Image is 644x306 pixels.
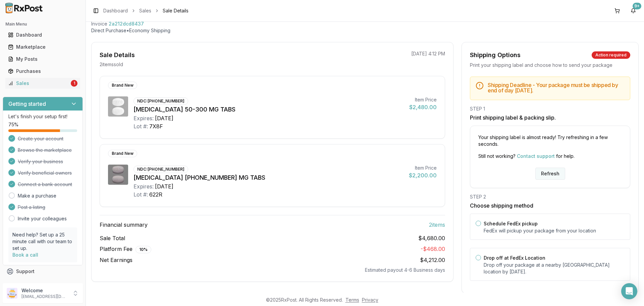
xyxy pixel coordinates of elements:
[100,234,125,242] span: Sale Total
[18,192,56,199] a: Make a purchase
[484,227,625,234] p: FedEx will pickup your package from your location
[470,114,630,122] h3: Print shipping label & packing slip.
[149,122,163,130] div: 7X8F
[133,190,148,199] div: Lot #:
[91,27,639,34] p: Direct Purchase • Economy Shipping
[478,134,622,147] p: Your shipping label is almost ready! Try refreshing in a few seconds.
[149,190,162,199] div: 622R
[3,277,83,290] button: Feedback
[163,7,189,14] span: Sale Details
[7,288,17,299] img: User avatar
[8,121,18,128] span: 75 %
[8,68,77,75] div: Purchases
[100,221,148,229] span: Financial summary
[621,283,637,299] div: Open Intercom Messenger
[592,51,630,59] div: Action required
[429,221,445,229] span: 2 item s
[5,41,80,53] a: Marketplace
[103,7,128,14] a: Dashboard
[109,20,144,27] span: 2a212dcd8437
[139,7,151,14] a: Sales
[3,42,83,52] button: Marketplace
[91,20,107,27] div: Invoice
[633,3,641,9] div: 9+
[470,62,630,69] div: Print your shipping label and choose how to send your package
[133,105,404,114] div: [MEDICAL_DATA] 50-300 MG TABS
[470,202,630,210] h3: Choose shipping method
[8,80,69,87] div: Sales
[3,3,46,13] img: RxPost Logo
[488,82,625,93] h5: Shipping Deadline - Your package must be shipped by end of day [DATE] .
[100,245,151,253] span: Platform Fee
[409,103,437,111] div: $2,480.00
[18,181,72,188] span: Connect a bank account
[108,150,137,157] div: Brand New
[108,165,128,185] img: Triumeq 600-50-300 MG TABS
[470,50,521,60] div: Shipping Options
[18,204,45,211] span: Post a listing
[3,30,83,40] button: Dashboard
[420,257,445,263] span: $4,212.00
[3,265,83,277] button: Support
[8,56,77,62] div: My Posts
[12,252,38,258] a: Book a call
[5,77,80,89] a: Sales1
[21,294,68,299] p: [EMAIL_ADDRESS][DOMAIN_NAME]
[18,135,63,142] span: Create your account
[409,165,437,171] div: Item Price
[18,158,63,165] span: Verify your business
[5,29,80,41] a: Dashboard
[418,234,445,242] span: $4,680.00
[362,297,378,303] a: Privacy
[470,105,630,112] div: STEP 1
[21,287,68,294] p: Welcome
[18,170,72,176] span: Verify beneficial owners
[133,166,188,173] div: NDC: [PHONE_NUMBER]
[155,114,173,122] div: [DATE]
[5,65,80,77] a: Purchases
[5,53,80,65] a: My Posts
[5,21,80,27] h2: Main Menu
[409,96,437,103] div: Item Price
[421,246,445,252] span: - $468.00
[136,246,151,253] div: 10 %
[100,256,132,264] span: Net Earnings
[12,231,73,252] p: Need help? Set up a 25 minute call with our team to set up.
[108,96,128,117] img: Dovato 50-300 MG TABS
[133,97,188,105] div: NDC: [PHONE_NUMBER]
[8,113,77,120] p: Let's finish your setup first!
[18,215,67,222] a: Invite your colleagues
[478,153,622,160] p: Still not working? for help.
[8,100,46,108] h3: Getting started
[133,182,154,190] div: Expires:
[628,5,639,16] button: 9+
[103,7,189,14] nav: breadcrumb
[3,54,83,64] button: My Posts
[133,122,148,130] div: Lot #:
[411,50,445,57] p: [DATE] 4:12 PM
[71,80,77,87] div: 1
[484,221,538,226] label: Schedule FedEx pickup
[108,82,137,89] div: Brand New
[133,173,404,182] div: [MEDICAL_DATA] [PHONE_NUMBER] MG TABS
[8,44,77,50] div: Marketplace
[484,262,625,275] p: Drop off your package at a nearby [GEOGRAPHIC_DATA] location by [DATE] .
[100,267,445,273] div: Estimated payout 4-6 Business days
[470,193,630,200] div: STEP 2
[484,255,545,261] label: Drop off at FedEx Location
[18,147,72,154] span: Browse the marketplace
[100,50,135,60] div: Sale Details
[345,297,359,303] a: Terms
[3,66,83,77] button: Purchases
[535,168,565,180] button: Refresh
[3,78,83,89] button: Sales1
[155,182,173,190] div: [DATE]
[100,61,123,68] p: 2 item s sold
[409,171,437,179] div: $2,200.00
[16,280,39,287] span: Feedback
[133,114,154,122] div: Expires:
[8,32,77,38] div: Dashboard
